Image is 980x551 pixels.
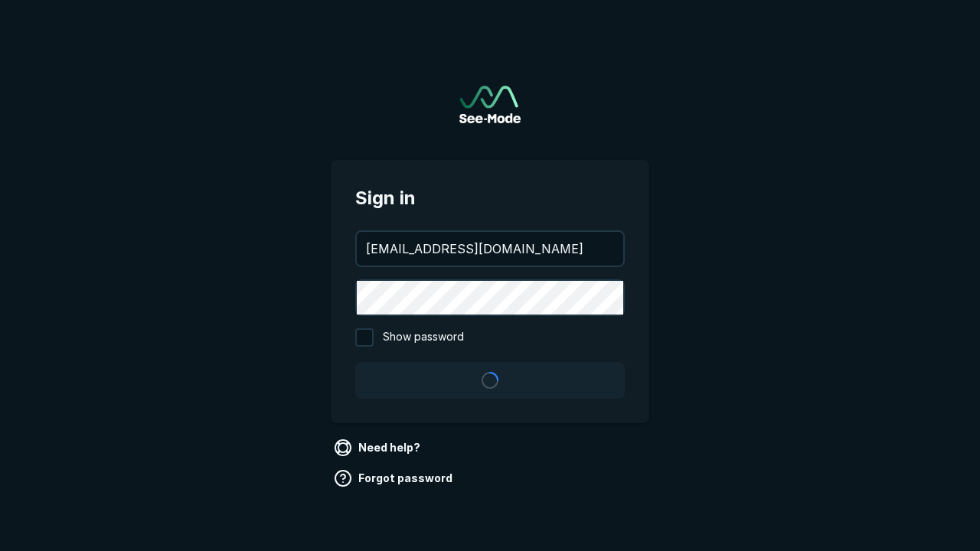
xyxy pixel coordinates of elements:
img: See-Mode Logo [459,86,521,123]
a: Need help? [331,435,426,460]
span: Show password [383,328,464,347]
input: your@email.com [357,232,623,266]
a: Go to sign in [459,86,521,123]
a: Forgot password [331,466,459,491]
span: Sign in [355,184,625,212]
